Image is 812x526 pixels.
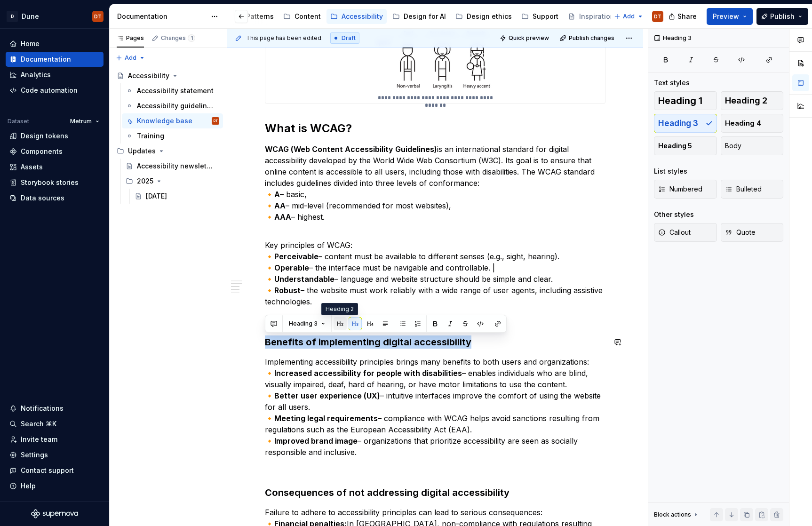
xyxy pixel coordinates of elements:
[274,391,380,400] strong: Better user experience (UX)
[713,12,739,21] span: Preview
[517,9,562,24] a: Support
[564,9,629,24] a: Inspiration
[6,36,103,51] a: Home
[6,401,103,416] button: Notifications
[6,478,103,494] button: Help
[122,98,223,113] a: Accessibility guidelines
[214,116,218,126] div: DT
[265,121,605,136] h2: What is WCAG?
[265,335,605,349] h3: Benefits of implementing digital accessibility
[6,447,103,462] a: Settings
[342,12,383,21] div: Accessibility
[725,119,761,128] span: Heading 4
[128,146,156,156] div: Updates
[295,12,321,21] div: Content
[2,6,107,26] button: DDuneDT
[8,7,384,26] div: Page tree
[6,67,103,82] a: Analytics
[21,193,64,203] div: Data sources
[654,511,691,518] div: Block actions
[654,223,717,242] button: Callout
[721,114,784,133] button: Heading 4
[6,175,103,190] a: Storybook stories
[452,9,516,24] a: Design ethics
[654,180,717,199] button: Numbered
[7,11,18,22] div: D
[265,228,605,307] p: Key principles of WCAG: 🔸 – content must be available to different senses (e.g., sight, hearing)....
[21,435,57,444] div: Invite team
[246,34,323,42] span: This page has been edited.
[725,141,741,151] span: Body
[569,34,614,42] span: Publish changes
[21,481,36,491] div: Help
[6,144,103,159] a: Components
[770,12,795,21] span: Publish
[265,356,605,458] p: Implementing accessibility principles brings many benefits to both users and organizations: 🔸 – e...
[274,190,280,199] strong: A
[146,191,167,201] div: [DATE]
[137,176,153,186] div: 2025
[6,128,103,143] a: Design tokens
[654,167,687,176] div: List styles
[161,34,195,42] div: Changes
[725,228,756,237] span: Quote
[21,178,79,187] div: Storybook stories
[579,12,614,21] div: Inspiration
[654,91,717,110] button: Heading 1
[611,10,646,23] button: Add
[122,128,223,143] a: Training
[658,141,692,151] span: Heading 5
[289,320,318,327] span: Heading 3
[21,131,68,141] div: Design tokens
[66,115,103,128] button: Metrum
[721,91,784,110] button: Heading 2
[274,212,291,222] strong: AAA
[623,13,635,20] span: Add
[725,96,767,105] span: Heading 2
[342,34,356,42] span: Draft
[654,13,661,20] div: DT
[274,252,318,261] strong: Perceivable
[122,174,223,189] div: 2025
[274,368,462,378] strong: Increased accessibility for people with disabilities
[389,9,450,24] a: Design for AI
[31,509,78,518] svg: Supernova Logo
[274,201,286,210] strong: AA
[721,223,784,242] button: Quote
[137,86,214,96] div: Accessibility statement
[557,32,619,45] button: Publish changes
[113,51,148,64] button: Add
[21,147,63,156] div: Components
[6,191,103,206] a: Data sources
[274,274,334,284] strong: Understandable
[94,13,102,20] div: DT
[533,12,558,21] div: Support
[274,263,309,272] strong: Operable
[725,184,762,194] span: Bulleted
[21,450,48,460] div: Settings
[113,68,223,204] div: Page tree
[658,228,691,237] span: Callout
[707,8,753,25] button: Preview
[279,9,325,24] a: Content
[21,70,51,80] div: Analytics
[658,184,702,194] span: Numbered
[137,101,215,111] div: Accessibility guidelines
[265,143,605,223] p: is an international standard for digital accessibility developed by the World Wide Web Consortium...
[128,71,169,80] div: Accessibility
[274,436,358,446] strong: Improved brand image
[137,161,215,171] div: Accessibility newsletter
[658,96,702,105] span: Heading 1
[117,34,144,42] div: Pages
[756,8,808,25] button: Publish
[113,68,223,83] a: Accessibility
[664,8,703,25] button: Share
[274,286,301,295] strong: Robust
[6,159,103,175] a: Assets
[122,159,223,174] a: Accessibility newsletter
[117,12,206,21] div: Documentation
[285,317,329,330] button: Heading 3
[721,180,784,199] button: Bulleted
[21,39,40,48] div: Home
